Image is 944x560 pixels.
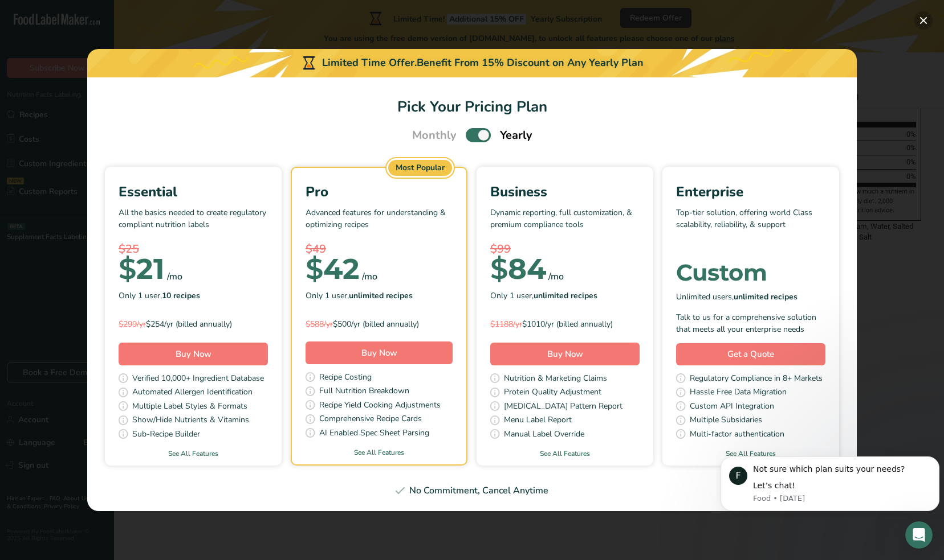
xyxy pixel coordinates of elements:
span: $299/yr [119,319,146,330]
span: Verified 10,000+ Ingredient Database [132,372,264,386]
span: Menu Label Report [504,414,572,428]
div: $49 [306,241,453,258]
span: Multiple Label Styles & Formats [132,400,247,414]
a: See All Features [292,447,466,458]
div: $25 [119,241,268,258]
span: Unlimited users, [676,291,797,303]
b: unlimited recipes [734,291,797,302]
a: See All Features [105,448,282,459]
a: Get a Quote [676,343,825,365]
div: Talk to us for a comprehensive solution that meets all your enterprise needs [676,311,825,335]
span: Buy Now [176,348,211,360]
div: Enterprise [676,182,825,202]
span: Yearly [500,127,532,144]
div: 42 [306,258,360,281]
div: 21 [119,258,165,281]
div: Business [490,182,640,202]
span: Sub-Recipe Builder [132,428,200,442]
span: AI Enabled Spec Sheet Parsing [319,427,429,441]
span: Recipe Costing [319,371,372,385]
div: $254/yr (billed annually) [119,318,268,330]
span: Comprehensive Recipe Cards [319,413,422,427]
span: Custom API Integration [690,400,774,414]
div: $99 [490,241,640,258]
span: Only 1 user, [306,290,413,302]
span: [MEDICAL_DATA] Pattern Report [504,400,622,414]
span: Get a Quote [727,348,774,361]
span: Multiple Subsidaries [690,414,762,428]
b: unlimited recipes [534,290,597,301]
span: Buy Now [361,347,397,359]
a: See All Features [662,448,839,459]
span: Full Nutrition Breakdown [319,385,409,399]
div: /mo [362,270,377,283]
span: $ [119,252,136,286]
b: 10 recipes [162,290,200,301]
p: Dynamic reporting, full customization, & premium compliance tools [490,207,640,241]
div: Custom [676,261,825,284]
button: Buy Now [490,343,640,365]
button: Buy Now [119,343,268,365]
span: Buy Now [547,348,583,360]
div: /mo [167,270,182,283]
span: $ [490,252,508,286]
span: Monthly [412,127,457,144]
div: 84 [490,258,546,281]
span: Protein Quality Adjustment [504,386,601,400]
button: Buy Now [306,341,453,364]
div: /mo [548,270,564,283]
iframe: Intercom notifications message [716,446,944,518]
span: Nutrition & Marketing Claims [504,372,607,386]
span: Only 1 user, [490,290,597,302]
div: $500/yr (billed annually) [306,318,453,330]
span: $ [306,252,323,286]
div: Most Popular [388,160,452,176]
p: All the basics needed to create regulatory compliant nutrition labels [119,207,268,241]
span: Multi-factor authentication [690,428,784,442]
span: $1188/yr [490,319,522,330]
div: No Commitment, Cancel Anytime [101,484,843,497]
h1: Pick Your Pricing Plan [101,96,843,118]
span: Regulatory Compliance in 8+ Markets [690,372,823,386]
b: unlimited recipes [349,290,413,301]
div: Essential [119,182,268,202]
iframe: Intercom live chat [905,521,933,549]
span: Automated Allergen Identification [132,386,253,400]
span: Show/Hide Nutrients & Vitamins [132,414,249,428]
div: Pro [306,182,453,202]
div: Benefit From 15% Discount on Any Yearly Plan [417,55,644,71]
span: Hassle Free Data Migration [690,386,787,400]
p: Advanced features for understanding & optimizing recipes [306,207,453,241]
div: $1010/yr (billed annually) [490,318,640,330]
p: Top-tier solution, offering world Class scalability, reliability, & support [676,207,825,241]
span: $588/yr [306,319,333,330]
span: Only 1 user, [119,290,200,302]
div: Limited Time Offer. [87,49,857,77]
span: Manual Label Override [504,428,584,442]
span: Recipe Yield Cooking Adjustments [319,399,441,413]
a: See All Features [477,448,653,459]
